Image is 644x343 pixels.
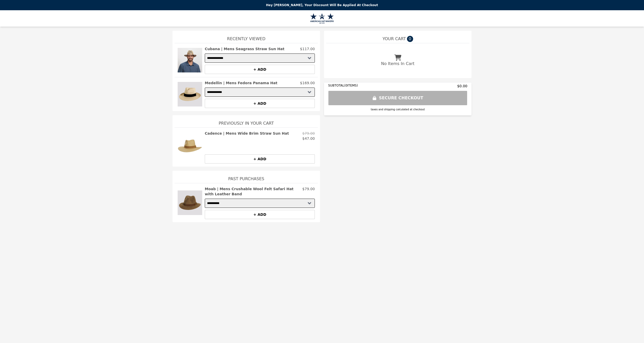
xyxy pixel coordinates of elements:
div: taxes and shipping calculated at checkout [328,108,467,111]
h2: Medellin | Mens Fedora Panama Hat [205,80,277,85]
select: Select a product variant [205,53,315,63]
h2: Cubana | Mens Seagrass Straw Sun Hat [205,46,284,51]
p: $79.00 [302,186,315,197]
img: Brand Logo [310,13,334,24]
img: Moab | Mens Crushable Wool Felt Safari Hat with Leather Band [178,186,202,219]
select: Select a product variant [205,199,315,208]
p: $47.00 [302,136,315,141]
img: Medellin | Mens Fedora Panama Hat [178,80,202,108]
h1: Previously In Your Cart [175,115,318,127]
p: $169.00 [300,80,315,85]
h2: Moab | Mens Crushable Wool Felt Safari Hat with Leather Band [205,186,300,197]
img: Cadence | Mens Wide Brim Straw Sun Hat [178,131,202,164]
h1: Past Purchases [175,171,318,183]
p: Hey [PERSON_NAME], your discount will be applied at checkout [3,3,641,7]
button: + ADD [205,210,315,219]
button: + ADD [205,154,315,164]
button: + ADD [205,99,315,108]
p: No Items In Cart [381,61,414,67]
span: 0 [407,36,413,42]
h1: Recently Viewed [175,31,318,43]
select: Select a product variant [205,88,315,97]
img: Cubana | Mens Seagrass Straw Sun Hat [178,46,202,74]
p: $79.00 [302,131,315,136]
button: + ADD [205,65,315,74]
span: ( 0 ITEMS) [344,84,358,87]
h2: Cadence | Mens Wide Brim Straw Sun Hat [205,131,289,136]
span: $0.00 [457,83,467,89]
span: YOUR CART [382,36,406,42]
p: $117.00 [300,46,315,51]
span: SUBTOTAL [328,84,344,87]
